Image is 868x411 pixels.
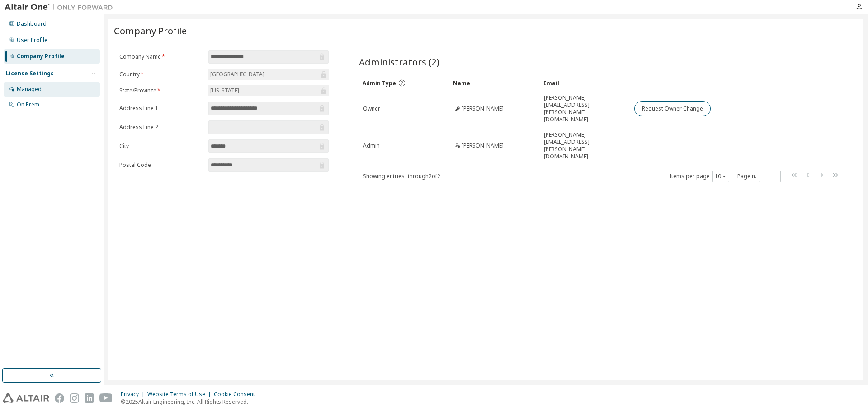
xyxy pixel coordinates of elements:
span: Company Profile [114,24,187,37]
span: Admin Type [363,79,396,87]
p: © 2025 Altair Engineering, Inc. All Rights Reserved. [121,398,260,406]
label: Country [119,71,203,78]
div: Cookie Consent [214,391,260,398]
div: License Settings [6,70,54,77]
div: [GEOGRAPHIC_DATA] [208,69,329,80]
img: instagram.svg [70,393,79,403]
span: Showing entries 1 through 2 of 2 [363,172,440,180]
div: Managed [17,86,42,93]
span: [PERSON_NAME] [462,142,504,149]
span: Owner [363,105,380,112]
div: Name [453,76,536,90]
img: youtube.svg [99,393,113,403]
span: Admin [363,142,380,149]
span: [PERSON_NAME][EMAIL_ADDRESS][PERSON_NAME][DOMAIN_NAME] [544,131,626,160]
div: On Prem [17,101,39,108]
span: [PERSON_NAME][EMAIL_ADDRESS][PERSON_NAME][DOMAIN_NAME] [544,94,626,123]
button: Request Owner Change [634,101,711,116]
label: Address Line 2 [119,124,203,131]
div: [US_STATE] [209,86,241,96]
div: Privacy [121,391,147,398]
img: Altair One [5,3,118,12]
img: facebook.svg [55,393,64,403]
div: [US_STATE] [208,85,329,96]
div: Website Terms of Use [147,391,214,398]
span: Page n. [737,171,781,182]
img: linkedin.svg [85,393,94,403]
div: Dashboard [17,20,47,28]
div: Email [543,76,627,90]
div: [GEOGRAPHIC_DATA] [209,69,266,79]
label: Postal Code [119,162,203,169]
div: Company Profile [17,53,65,60]
span: Items per page [670,171,729,182]
button: 10 [715,173,727,180]
label: State/Province [119,87,203,94]
label: Company Name [119,53,203,60]
span: [PERSON_NAME] [462,105,504,112]
div: User Profile [17,37,47,44]
span: Administrators (2) [359,55,439,68]
label: Address Line 1 [119,105,203,112]
img: altair_logo.svg [3,393,49,403]
label: City [119,143,203,150]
